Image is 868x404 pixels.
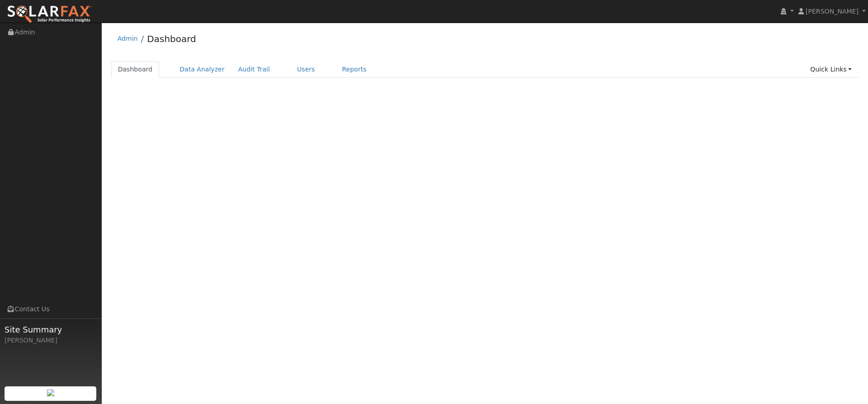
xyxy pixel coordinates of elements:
a: Dashboard [111,61,160,78]
a: Admin [118,35,138,42]
span: Site Summary [5,323,97,336]
span: [PERSON_NAME] [806,8,859,15]
img: retrieve [47,389,54,396]
div: [PERSON_NAME] [5,336,97,345]
a: Audit Trail [231,61,277,78]
img: SolarFax [7,5,92,24]
a: Dashboard [147,33,196,44]
a: Reports [335,61,373,78]
a: Quick Links [803,61,859,78]
a: Users [290,61,322,78]
a: Data Analyzer [173,61,231,78]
